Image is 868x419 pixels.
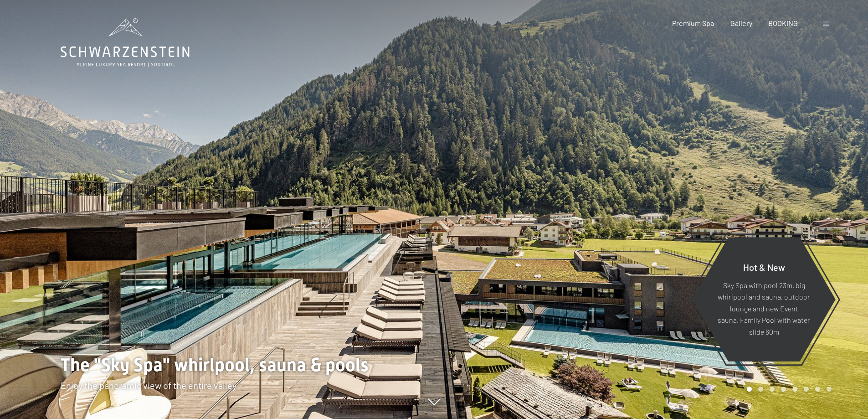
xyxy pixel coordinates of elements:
div: Carousel Page 4 [781,387,786,392]
div: Carousel Pagination [744,387,832,392]
div: Carousel Page 1 (Current Slide) [747,387,752,392]
a: BOOKING [768,19,798,27]
div: Carousel Page 2 [758,387,763,392]
div: Carousel Page 6 [804,387,809,392]
div: Carousel Page 3 [770,387,775,392]
a: Gallery [730,19,752,27]
div: Carousel Page 7 [815,387,820,392]
a: Premium Spa [672,19,714,27]
span: Hot & New [743,261,785,272]
div: Carousel Page 8 [827,387,832,392]
a: Hot & New Sky Spa with pool 23m, big whirlpool and sauna, outdoor lounge and new Event sauna, Fam... [692,237,836,362]
p: Sky Spa with pool 23m, big whirlpool and sauna, outdoor lounge and new Event sauna, Family Pool w... [714,279,813,337]
div: Carousel Page 5 [792,387,797,392]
